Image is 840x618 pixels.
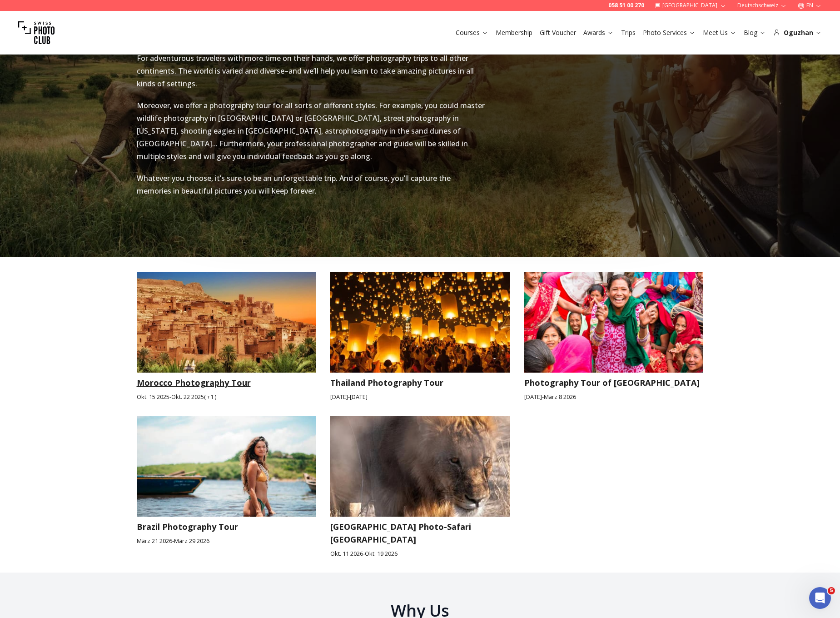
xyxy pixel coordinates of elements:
img: Brazil Photography Tour [128,411,325,522]
small: Okt. 15 2025 - Okt. 22 2025 ( + 1 ) [137,393,316,401]
iframe: Intercom live chat [809,587,831,609]
a: 058 51 00 270 [608,2,644,9]
button: Trips [617,26,639,39]
a: Courses [456,28,488,37]
a: Morocco Photography TourMorocco Photography TourOkt. 15 2025-Okt. 22 2025( +1 ) [137,272,316,401]
a: Brazil Photography TourBrazil Photography TourMärz 21 2026-März 29 2026 [137,416,316,558]
button: Gift Voucher [536,26,580,39]
button: Awards [580,26,617,39]
a: Blog [744,28,766,37]
a: Photo Services [643,28,696,37]
a: Gift Voucher [540,28,576,37]
h3: [GEOGRAPHIC_DATA] Photo-Safari [GEOGRAPHIC_DATA] [330,520,510,546]
img: Photography Tour of Nepal [515,266,712,377]
a: Trips [621,28,636,37]
img: Kruger National Park Photo-Safari South Africa [321,411,518,522]
small: [DATE] - [DATE] [330,393,510,401]
h3: Morocco Photography Tour [137,376,316,389]
button: Courses [452,26,492,39]
a: Photography Tour of NepalPhotography Tour of [GEOGRAPHIC_DATA][DATE]-März 8 2026 [524,272,704,401]
small: März 21 2026 - März 29 2026 [137,537,316,545]
a: Kruger National Park Photo-Safari South Africa[GEOGRAPHIC_DATA] Photo-Safari [GEOGRAPHIC_DATA]Okt... [330,416,510,558]
small: [DATE] - März 8 2026 [524,393,704,401]
h3: Brazil Photography Tour [137,520,316,533]
a: Awards [583,28,614,37]
a: Thailand Photography TourThailand Photography Tour[DATE]-[DATE] [330,272,510,401]
button: Membership [492,26,536,39]
img: Morocco Photography Tour [137,272,316,373]
h3: Photography Tour of [GEOGRAPHIC_DATA] [524,376,704,389]
button: Photo Services [639,26,699,39]
a: Membership [496,28,532,37]
a: Meet Us [703,28,736,37]
h3: Thailand Photography Tour [330,376,510,389]
span: 5 [828,587,835,594]
p: Whatever you choose, it’s sure to be an unforgettable trip. And of course, you’ll capture the mem... [137,172,486,197]
p: For adventurous travelers with more time on their hands, we offer photography trips to all other ... [137,52,486,90]
div: Oguzhan [773,28,822,37]
img: Thailand Photography Tour [321,266,518,377]
small: Okt. 11 2026 - Okt. 19 2026 [330,549,510,558]
p: Moreover, we offer a photography tour for all sorts of different styles. For example, you could m... [137,99,486,163]
img: Swiss photo club [18,15,55,51]
button: Blog [740,26,770,39]
button: Meet Us [699,26,740,39]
